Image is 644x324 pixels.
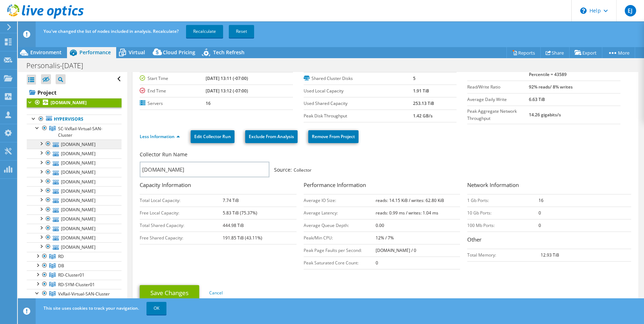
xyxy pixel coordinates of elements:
[206,88,248,94] b: [DATE] 13:12 (-07:00)
[140,133,180,140] a: Less Information
[274,166,292,173] label: Source:
[506,47,541,58] a: Reports
[27,124,122,140] a: SC-VxRail-Virtual-SAN-Cluster
[140,75,206,82] label: Start Time
[43,28,179,34] span: You've changed the list of nodes included in analysis. Recalculate?
[27,289,122,298] a: VxRail-Virtual-SAN-Cluster
[304,112,413,120] label: Peak Disk Throughput
[376,222,384,228] b: 0.00
[79,49,111,56] span: Performance
[129,49,145,56] span: Virtual
[245,130,298,143] a: Exclude From Analysis
[308,130,359,143] a: Remove From Project
[304,181,460,191] h3: Performance Information
[467,219,539,232] td: 100 Mb Ports:
[529,96,545,102] b: 6.63 TiB
[27,158,122,168] a: [DOMAIN_NAME]
[27,140,122,149] a: [DOMAIN_NAME]
[27,233,122,242] a: [DOMAIN_NAME]
[413,113,433,119] b: 1.42 GB/s
[229,25,254,38] a: Reset
[27,168,122,177] a: [DOMAIN_NAME]
[602,47,635,58] a: More
[27,149,122,158] a: [DOMAIN_NAME]
[146,302,166,315] a: OK
[376,235,394,241] b: 12% / 7%
[140,151,187,158] label: Collector Run Name
[27,252,122,261] a: RD
[223,207,297,219] td: 5.83 TiB (75.37%)
[625,5,636,16] span: EJ
[540,47,570,58] a: Share
[413,75,416,81] b: 5
[376,260,378,266] b: 0
[467,249,541,261] td: Total Memory:
[304,207,376,219] td: Average Latency:
[58,263,64,269] span: DB
[376,197,444,203] b: reads: 14.15 KiB / writes: 62.80 KiB
[27,261,122,270] a: DB
[304,219,376,232] td: Average Queue Depth:
[467,236,631,245] h3: Other
[58,291,110,297] span: VxRail-Virtual-SAN-Cluster
[23,62,94,70] h1: Personalis-[DATE]
[58,272,84,278] span: RD-Cluster01
[58,282,95,288] span: RD-SYM-Cluster01
[539,197,543,203] b: 16
[304,194,376,207] td: Average IO Size:
[580,7,587,14] svg: \n
[529,84,573,90] b: 92% reads/ 8% writes
[304,75,413,82] label: Shared Cluster Disks
[467,207,539,219] td: 10 Gb Ports:
[27,214,122,224] a: [DOMAIN_NAME]
[27,270,122,280] a: RD-Cluster01
[304,257,376,269] td: Peak Saturated Core Count:
[467,194,539,207] td: 1 Gb Ports:
[206,75,248,81] b: [DATE] 13:11 (-07:00)
[206,100,211,106] b: 16
[304,244,376,257] td: Peak Page Faults per Second:
[27,115,122,124] a: Hypervisors
[467,181,631,191] h3: Network Information
[376,247,416,253] b: [DOMAIN_NAME] / 0
[467,96,529,103] label: Average Daily Write
[51,100,87,106] b: [DOMAIN_NAME]
[304,87,413,95] label: Used Local Capacity
[223,232,297,244] td: 191.85 TiB (43.11%)
[163,49,195,56] span: Cloud Pricing
[304,232,376,244] td: Peak/Min CPU:
[541,252,559,258] b: 12.93 TiB
[30,49,62,56] span: Environment
[27,196,122,205] a: [DOMAIN_NAME]
[27,98,122,107] a: [DOMAIN_NAME]
[413,88,429,94] b: 1.91 TiB
[43,305,139,311] span: This site uses cookies to track your navigation.
[140,87,206,95] label: End Time
[140,285,199,301] a: Save Changes
[539,210,541,216] b: 0
[58,253,64,259] span: RD
[569,47,602,58] a: Export
[27,205,122,214] a: [DOMAIN_NAME]
[140,219,223,232] td: Total Shared Capacity:
[58,126,102,138] span: SC-VxRail-Virtual-SAN-Cluster
[140,232,223,244] td: Free Shared Capacity:
[213,49,244,56] span: Tech Refresh
[467,108,529,122] label: Peak Aggregate Network Throughput
[140,100,206,107] label: Servers
[529,63,603,77] b: 59147 at [GEOGRAPHIC_DATA], 95th Percentile = 43589
[539,222,541,228] b: 0
[274,167,311,173] span: Collector
[186,25,223,38] a: Recalculate
[223,219,297,232] td: 444.98 TiB
[27,280,122,289] a: RD-SYM-Cluster01
[140,207,223,219] td: Free Local Capacity:
[140,181,296,191] h3: Capacity Information
[27,87,122,98] a: Project
[376,210,438,216] b: reads: 0.99 ms / writes: 1.04 ms
[27,186,122,196] a: [DOMAIN_NAME]
[140,194,223,207] td: Total Local Capacity:
[223,194,297,207] td: 7.74 TiB
[304,100,413,107] label: Used Shared Capacity
[467,83,529,91] label: Read/Write Ratio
